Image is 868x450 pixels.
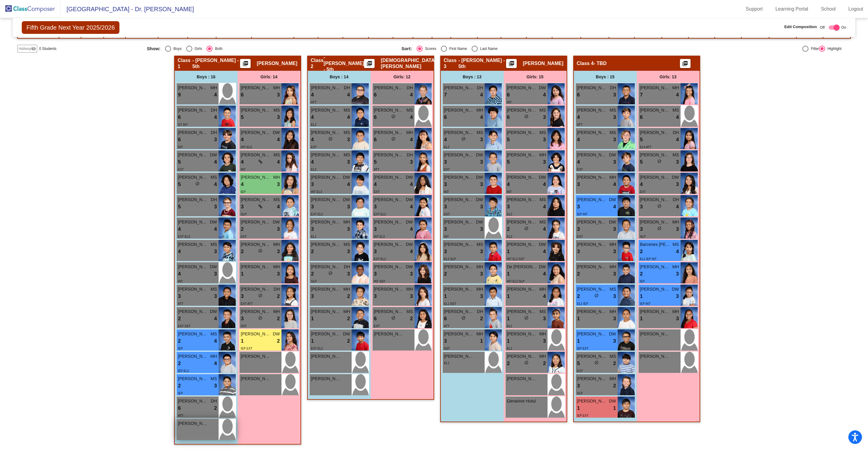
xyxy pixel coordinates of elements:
[277,181,280,188] span: 3
[613,203,616,211] span: 4
[444,190,449,194] span: INT
[374,91,377,99] span: 6
[211,129,217,136] span: DH
[640,181,643,188] span: 4
[577,113,580,121] span: 4
[741,4,768,14] a: Support
[540,197,546,203] span: MS
[147,46,161,51] span: Show:
[178,181,181,188] span: 5
[410,91,413,99] span: 4
[343,219,350,225] span: MH
[347,158,350,166] span: 3
[374,136,377,144] span: 6
[238,71,301,83] div: Girls: 14
[406,197,413,203] span: DW
[444,57,459,70] span: Class 3
[210,219,217,225] span: DW
[277,113,280,121] span: 3
[640,190,646,194] span: EXT
[343,197,350,203] span: DW
[507,91,510,99] span: 6
[640,129,670,136] span: [PERSON_NAME]
[444,136,447,144] span: 4
[311,181,314,188] span: 3
[577,129,607,136] span: [PERSON_NAME]
[374,113,377,121] span: 6
[211,174,217,181] span: MS
[374,85,404,91] span: [PERSON_NAME]
[507,101,512,104] span: INT
[60,4,194,14] span: [GEOGRAPHIC_DATA] - Dr. [PERSON_NAME]
[640,113,643,121] span: 6
[311,158,314,166] span: 4
[444,129,474,136] span: [PERSON_NAME] [PERSON_NAME]
[410,181,413,188] span: 4
[507,190,512,194] span: INT
[178,197,208,203] span: [PERSON_NAME]
[241,85,271,91] span: [PERSON_NAME]
[613,136,616,144] span: 3
[577,197,607,203] span: [PERSON_NAME]
[676,136,679,144] span: 4
[311,136,314,144] span: 4
[609,197,616,203] span: DW
[657,159,662,163] span: do_not_disturb_alt
[524,114,528,119] span: do_not_disturb_alt
[447,46,467,51] div: First Name
[507,203,510,211] span: 3
[273,85,280,91] span: MH
[841,25,846,30] span: On
[407,152,413,158] span: DH
[374,213,386,216] span: EXT EL2
[277,203,280,211] span: 4
[241,158,244,166] span: 4
[277,91,280,99] span: 3
[178,158,181,166] span: 5
[178,219,208,225] span: [PERSON_NAME] [PERSON_NAME]
[374,190,380,194] span: EXT
[480,136,483,144] span: 3
[771,4,813,14] a: Learning Portal
[178,85,208,91] span: [PERSON_NAME]
[311,123,317,126] span: EL2
[640,197,670,203] span: [PERSON_NAME]
[178,107,208,113] span: [PERSON_NAME]
[178,225,181,233] span: 4
[444,91,447,99] span: 7
[210,152,217,158] span: DW
[610,107,616,113] span: MS
[676,113,679,121] span: 4
[406,219,413,225] span: DW
[640,136,643,144] span: 5
[178,113,181,121] span: 6
[523,60,563,67] span: [PERSON_NAME]
[311,197,341,203] span: [PERSON_NAME] [PERSON_NAME]
[507,85,537,91] span: [PERSON_NAME] [PERSON_NAME]
[311,225,314,233] span: 3
[406,129,413,136] span: MH
[311,152,341,158] span: [PERSON_NAME] [PERSON_NAME]
[273,219,280,225] span: DW
[374,107,404,113] span: [PERSON_NAME]
[640,85,670,91] span: [PERSON_NAME]
[444,85,474,91] span: [PERSON_NAME]
[311,91,314,99] span: 4
[241,136,244,144] span: 4
[311,101,317,104] span: ATT
[673,107,679,113] span: MS
[344,129,350,136] span: MS
[673,152,679,158] span: MS
[311,168,317,171] span: EL3
[22,21,119,34] span: Fifth Grade Next Year 2025/2026
[577,60,594,67] span: Class 4
[478,46,498,51] div: Last Name
[657,204,662,208] span: do_not_disturb_alt
[441,71,504,83] div: Boys : 13
[444,145,450,149] span: EL2
[347,181,350,188] span: 4
[543,91,546,99] span: 4
[640,107,670,113] span: [PERSON_NAME] [PERSON_NAME]
[311,219,341,225] span: [PERSON_NAME]
[178,136,181,144] span: 6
